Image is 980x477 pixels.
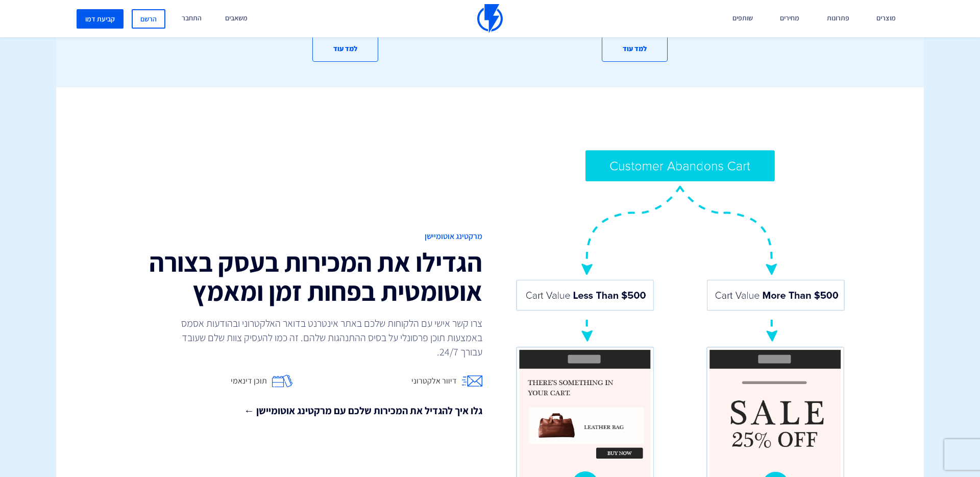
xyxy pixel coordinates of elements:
span: דיוור אלקטרוני [411,375,457,387]
a: הרשם [132,9,165,29]
a: גלו איך להגדיל את המכירות שלכם עם מרקטינג אוטומיישן ← [117,403,482,418]
span: תוכן דינאמי [231,375,267,387]
a: קביעת דמו [77,9,124,29]
button: למד עוד [602,35,668,62]
h2: הגדילו את המכירות בעסק בצורה אוטומטית בפחות זמן ומאמץ [117,248,482,306]
p: צרו קשר אישי עם הלקוחות שלכם באתר אינטרנט בדואר האלקטרוני ובהודעות אסמס באמצעות תוכן פרסונלי על ב... [176,316,482,359]
button: למד עוד [312,35,378,62]
span: מרקטינג אוטומיישן [117,231,482,243]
